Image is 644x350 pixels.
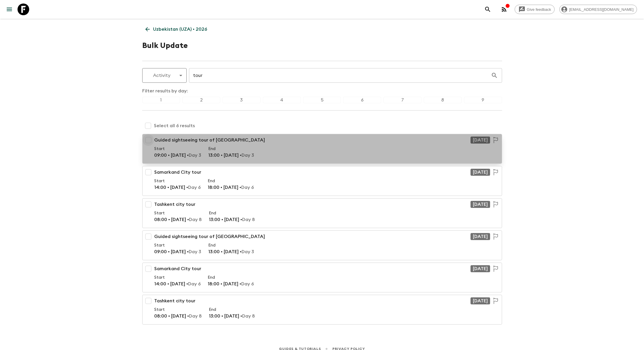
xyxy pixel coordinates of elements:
p: 09:00 • [DATE] • [154,152,201,159]
div: 9 [464,97,502,103]
p: 08:00 • [DATE] • [154,313,202,320]
button: Guided sightseeing tour of [GEOGRAPHIC_DATA][DATE]Start09:00 • [DATE] •Day 3End13:00 • [DATE] •Day 3 [142,230,502,260]
button: Tashkent city tour[DATE]Start08:00 • [DATE] •Day 8End13:00 • [DATE] •Day 8 [142,295,502,325]
span: Day 3 [242,153,254,158]
span: Day 8 [242,217,255,222]
div: 3 [223,97,261,103]
span: Day 3 [189,153,201,158]
p: Select all 6 results [154,122,195,129]
button: Samarkand City tour[DATE]Start14:00 • [DATE] •Day 6End18:00 • [DATE] •Day 6 [142,263,502,292]
p: Filter results by day: [142,87,502,94]
p: 13:00 • [DATE] • [208,152,254,159]
a: Give feedback [515,5,555,14]
a: Uzbekistan (UZA) • 2026 [142,23,210,35]
p: End [208,275,254,280]
p: 13:00 • [DATE] • [208,248,254,255]
p: End [208,178,254,184]
p: Guided sightseeing tour of [GEOGRAPHIC_DATA] [154,233,265,240]
span: Give feedback [524,7,554,12]
button: menu [4,4,15,15]
div: 5 [303,97,341,103]
p: Tashkent city tour [154,201,195,208]
p: 14:00 • [DATE] • [154,280,201,287]
div: 1 [142,97,180,103]
p: Samarkand City tour [154,265,201,272]
div: [DATE] [471,297,490,304]
p: End [208,146,254,152]
p: 14:00 • [DATE] • [154,184,201,191]
span: Day 8 [242,314,255,318]
p: Start [154,210,202,216]
p: End [209,210,255,216]
button: Tashkent city tour[DATE]Start08:00 • [DATE] •Day 8End13:00 • [DATE] •Day 8 [142,198,502,228]
span: Day 6 [188,185,201,190]
div: [DATE] [471,265,490,272]
div: Activity [143,67,186,84]
p: 08:00 • [DATE] • [154,216,202,223]
span: Day 3 [189,249,201,254]
p: 13:00 • [DATE] • [209,313,255,320]
span: Day 6 [241,185,254,190]
p: Uzbekistan (UZA) • 2026 [153,26,207,33]
button: Samarkand City tour[DATE]Start14:00 • [DATE] •Day 6End18:00 • [DATE] •Day 6 [142,166,502,196]
p: End [208,242,254,248]
span: Day 6 [241,282,254,286]
p: Start [154,146,201,152]
span: Day 8 [189,314,202,318]
div: 7 [383,97,421,103]
div: [EMAIL_ADDRESS][DOMAIN_NAME] [559,5,637,14]
p: 09:00 • [DATE] • [154,248,201,255]
p: Start [154,307,202,313]
input: e.g. "zipline" [189,67,491,84]
div: [DATE] [471,201,490,208]
div: [DATE] [471,233,490,240]
p: 18:00 • [DATE] • [208,280,254,287]
span: Day 3 [242,249,254,254]
button: Guided sightseeing tour of [GEOGRAPHIC_DATA][DATE]Start09:00 • [DATE] •Day 3End13:00 • [DATE] •Day 3 [142,134,502,164]
div: 8 [424,97,462,103]
p: Guided sightseeing tour of [GEOGRAPHIC_DATA] [154,137,265,144]
p: Start [154,178,201,184]
p: 18:00 • [DATE] • [208,184,254,191]
span: Day 6 [188,282,201,286]
p: Samarkand City tour [154,169,201,176]
span: Day 8 [189,217,202,222]
span: [EMAIL_ADDRESS][DOMAIN_NAME] [566,7,637,12]
p: 13:00 • [DATE] • [209,216,255,223]
button: search adventures [482,4,494,15]
div: [DATE] [471,137,490,144]
p: Start [154,275,201,280]
p: End [209,307,255,313]
div: 6 [343,97,381,103]
h1: Bulk Update [142,40,188,51]
p: Start [154,242,201,248]
div: [DATE] [471,169,490,176]
p: Tashkent city tour [154,297,195,304]
div: 2 [182,97,220,103]
div: 4 [263,97,301,103]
